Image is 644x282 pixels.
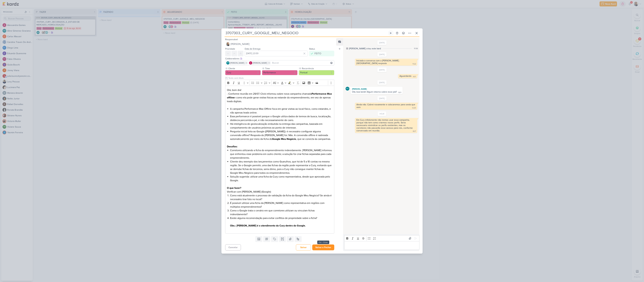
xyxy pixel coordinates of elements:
[225,38,238,41] label: Responsável
[230,148,333,160] li: Corretores utilizando a ficha do empreendimento indevidamente. [PERSON_NAME] informou que enfrent...
[227,145,237,148] strong: Desafios:
[296,244,311,250] button: Salvar
[312,244,334,250] button: Salvar e Fechar
[230,107,333,115] li: A campanha Performance Max Offline foca em gerar visitas ao local físico, como estandes, e não ap...
[309,51,334,56] button: FEITO
[230,209,333,216] li: Como o Google trata o cenário em que corretores utilizam ou vinculam fichas indevidamente?
[227,186,333,194] p: Verificar com [PERSON_NAME] (Google):
[230,115,333,122] li: Essa performance é possível porque o Google utiliza dados de termos de busca, localização, distân...
[245,51,308,56] input: Select a date
[344,241,419,250] div: Editor editing area: main
[414,47,418,50] div: 11:56
[228,67,261,70] label: Cliente
[314,52,321,55] div: FEITO
[356,119,413,132] div: Em Cury infelizmente não iremos usar essa campanha, porque não tem como criarmos novos perfis. Se...
[349,47,381,50] div: [PERSON_NAME] criou este kard
[265,67,297,70] label: Time
[225,244,241,250] button: Cancelar
[249,61,252,64] img: Alessandra Gomes
[245,48,260,50] label: Data de Entrega
[262,70,297,75] button: Performance
[225,57,334,60] div: Colaboradores
[225,41,334,47] button: [PERSON_NAME]
[230,201,333,209] li: É possível utilizar uma ficha da [PERSON_NAME] como representativa em regiões com múltiplos empre...
[351,87,402,91] div: [PERSON_NAME]
[225,30,387,36] input: Kard Sem Título
[309,48,315,50] label: Status
[230,130,333,145] li: Pergunta inicial feita ao Google ([PERSON_NAME]): é necessário configurar alguma conversão offlin...
[356,103,416,109] div: Ainda não. Cobrei novamente e colocaremos para sexta que vem
[346,87,349,91] div: Aline Gimenez Graciano
[253,62,267,64] span: [PERSON_NAME]
[346,88,349,90] p: AG
[226,61,229,64] div: Aline Gimenez Graciano
[344,235,419,241] div: Editor toolbar
[227,88,333,103] p: Olá, bom dia! - Conforme reunião em 29/07. Click informou sobre nova campanha chamada e como ela ...
[225,70,261,75] button: Cury
[230,122,333,130] li: Há inteligência de geolocalização embutida na entrega das campanhas, baseada em comportamento de ...
[302,67,334,70] label: Recorrência
[413,63,416,65] div: 11:22
[272,61,333,65] input: Buscar
[356,59,400,65] div: Iniciada a conversa com o [PERSON_NAME]. [GEOGRAPHIC_DATA] resposta
[412,107,416,109] div: 12:20
[225,86,334,234] div: Editor editing area: main
[227,62,229,64] p: AG
[352,91,397,93] div: Olá, boa tarde! Algum retorno sobre esse job?
[413,130,416,133] div: 8:27
[398,91,401,94] div: 18:11
[399,75,411,77] div: Aguardando
[228,76,334,80] input: Texto sem título
[231,42,250,46] span: [PERSON_NAME]
[227,92,332,99] strong: Performance Max offline
[299,70,334,75] button: Pontual
[227,186,241,190] strong: O que fazer?
[230,224,306,227] strong: Obs.: [PERSON_NAME] é o atendimento da Cury dentro do Google.
[230,62,244,64] span: [PERSON_NAME]
[390,32,392,34] div: Ligar relógio
[226,42,230,46] img: Iara Santos
[317,241,329,244] div: Ctrl + Enter
[225,80,334,86] div: Editor toolbar
[230,194,333,201] li: Como está atualmente o processo de validação da ficha do Google Meu Negócio? Se ainda é necessári...
[272,137,296,141] strong: Google Meu Negócio
[230,216,333,231] li: Existe alguma recomendação para evitar conflitos de propriedade sobre a ficha?
[230,160,333,175] li: Cliente deu exemplo dos lançamentos como Guarulhos, que há de 5 a 10 contas na mesma região. Se o...
[230,175,333,182] li: Solução sugerida: utilizar uma ficha da Cury como representativa, desde que aprovada pelo Google.
[413,75,416,78] div: 9:57
[225,48,235,50] label: Prioridade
